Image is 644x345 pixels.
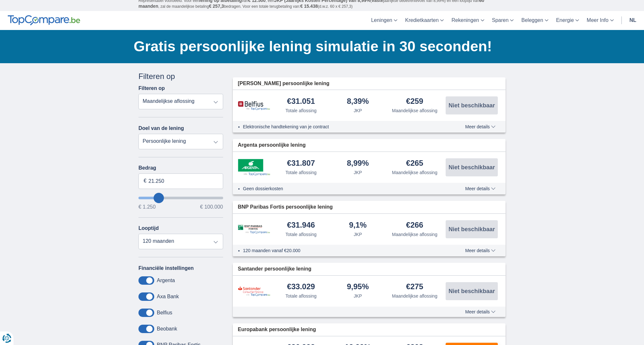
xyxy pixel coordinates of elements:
button: Meer details [460,248,500,253]
div: JKP [354,293,362,299]
div: Filteren op [138,71,223,82]
div: JKP [354,169,362,176]
div: Totale aflossing [285,169,317,176]
span: Santander persoonlijke lening [238,265,312,273]
button: Niet beschikbaar [446,282,498,300]
a: Meer Info [583,11,618,30]
img: product.pl.alt Argenta [238,159,270,176]
a: Beleggen [517,11,552,30]
div: 8,99% [347,159,369,168]
label: Financiële instellingen [138,265,194,271]
span: Niet beschikbaar [449,226,495,232]
div: Maandelijkse aflossing [392,107,437,114]
span: Niet beschikbaar [449,103,495,108]
img: TopCompare [8,15,80,25]
label: Argenta [157,278,175,283]
a: Energie [552,11,583,30]
label: Looptijd [138,225,159,231]
div: 9,1% [349,221,367,230]
span: € 257,3 [209,4,224,9]
span: € [144,177,147,185]
div: €31.807 [287,159,315,168]
div: Totale aflossing [285,107,317,114]
span: Niet beschikbaar [449,164,495,170]
div: JKP [354,107,362,114]
div: €266 [406,221,423,230]
div: Maandelijkse aflossing [392,169,437,176]
div: €259 [406,97,423,106]
div: Maandelijkse aflossing [392,293,437,299]
li: Elektronische handtekening van je contract [243,123,442,130]
span: BNP Paribas Fortis persoonlijke lening [238,203,333,211]
span: € 100.000 [200,204,223,210]
img: product.pl.alt BNP Paribas Fortis [238,225,270,234]
div: €31.051 [287,97,315,106]
span: Meer details [465,124,496,129]
span: [PERSON_NAME] persoonlijke lening [238,80,329,87]
div: 9,95% [347,283,369,291]
span: Argenta persoonlijke lening [238,142,306,149]
span: Meer details [465,248,496,253]
span: Europabank persoonlijke lening [238,326,316,333]
div: €31.946 [287,221,315,230]
span: Meer details [465,310,496,314]
button: Niet beschikbaar [446,96,498,114]
a: Rekeningen [448,11,488,30]
a: nl [626,11,640,30]
label: Bedrag [138,165,223,171]
h1: Gratis persoonlijke lening simulatie in 30 seconden! [134,36,506,56]
div: Totale aflossing [285,231,317,238]
span: Meer details [465,186,496,191]
div: €265 [406,159,423,168]
div: JKP [354,231,362,238]
button: Meer details [460,309,500,314]
div: €33.029 [287,283,315,291]
div: €275 [406,283,423,291]
button: Meer details [460,124,500,129]
a: Sparen [488,11,518,30]
a: Kredietkaarten [401,11,448,30]
img: product.pl.alt Santander [238,286,270,296]
button: Niet beschikbaar [446,220,498,238]
span: € 1.250 [138,204,156,210]
span: € 15.438 [300,4,318,9]
div: Totale aflossing [285,293,317,299]
li: Geen dossierkosten [243,185,442,192]
label: Beobank [157,326,177,332]
label: Filteren op [138,85,165,91]
span: Niet beschikbaar [449,288,495,294]
a: Leningen [367,11,401,30]
div: 8,39% [347,97,369,106]
label: Doel van de lening [138,125,184,131]
button: Meer details [460,186,500,191]
div: Maandelijkse aflossing [392,231,437,238]
li: 120 maanden vanaf €20.000 [243,247,442,254]
label: Axa Bank [157,294,179,300]
input: wantToBorrow [138,197,223,199]
img: product.pl.alt Belfius [238,101,270,110]
label: Belfius [157,310,172,316]
button: Niet beschikbaar [446,158,498,176]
